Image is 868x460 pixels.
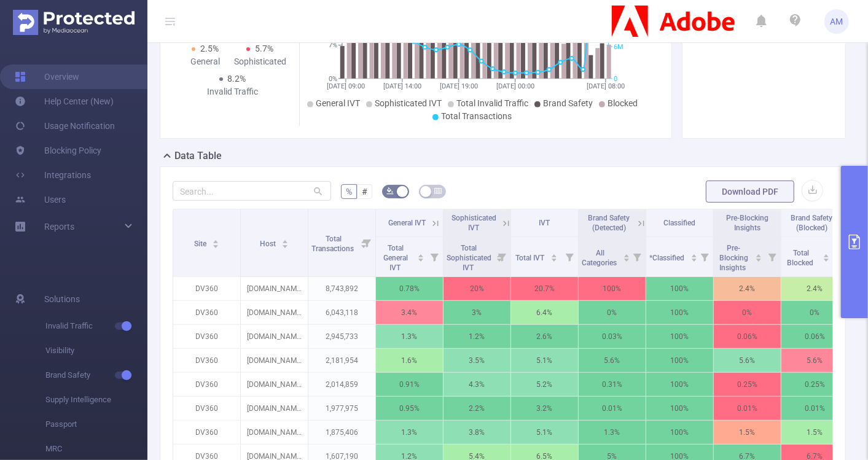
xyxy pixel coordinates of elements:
[44,287,80,311] span: Solutions
[282,243,289,247] i: icon: caret-down
[579,301,646,324] p: 0%
[173,181,331,201] input: Search...
[823,252,830,256] i: icon: caret-up
[511,325,578,348] p: 2.6%
[511,373,578,396] p: 5.2%
[376,373,443,396] p: 0.91%
[452,214,496,232] span: Sophisticated IVT
[213,238,219,242] i: icon: caret-up
[690,257,697,260] i: icon: caret-down
[213,243,219,247] i: icon: caret-down
[646,421,713,444] p: 100%
[511,397,578,420] p: 3.2%
[241,325,308,348] p: [DOMAIN_NAME]
[15,187,66,212] a: Users
[543,98,593,108] span: Brand Safety
[15,114,115,138] a: Usage Notification
[551,257,558,260] i: icon: caret-down
[308,277,375,300] p: 8,743,892
[45,388,147,412] span: Supply Intelligence
[308,421,375,444] p: 1,875,406
[579,349,646,372] p: 5.6%
[327,82,365,90] tspan: [DATE] 09:00
[726,214,768,232] span: Pre-Blocking Insights
[212,238,219,246] div: Sort
[316,98,360,108] span: General IVT
[714,373,781,396] p: 0.25%
[173,349,240,372] p: DV360
[384,244,409,272] span: Total General IVT
[561,237,578,276] i: Filter menu
[383,82,421,90] tspan: [DATE] 14:00
[649,254,686,262] span: *Classified
[260,240,278,248] span: Host
[614,43,624,51] tspan: 6M
[329,75,337,83] tspan: 0%
[823,252,830,260] div: Sort
[228,74,246,84] span: 8.2%
[441,111,512,121] span: Total Transactions
[376,301,443,324] p: 3.4%
[241,301,308,324] p: [DOMAIN_NAME]
[579,421,646,444] p: 1.3%
[255,44,273,53] span: 5.7%
[308,373,375,396] p: 2,014,859
[614,75,617,83] tspan: 0
[282,238,289,242] i: icon: caret-up
[45,412,147,437] span: Passport
[646,373,713,396] p: 100%
[241,421,308,444] p: [DOMAIN_NAME]
[346,187,352,197] span: %
[15,64,79,89] a: Overview
[174,149,222,163] h2: Data Table
[756,257,762,260] i: icon: caret-down
[456,98,528,108] span: Total Invalid Traffic
[690,252,698,260] div: Sort
[45,363,147,388] span: Brand Safety
[45,338,147,363] span: Visibility
[608,98,638,108] span: Blocked
[173,325,240,348] p: DV360
[444,301,510,324] p: 3%
[444,325,510,348] p: 1.2%
[308,325,375,348] p: 2,945,733
[44,214,74,239] a: Reports
[588,214,630,232] span: Brand Safety (Detected)
[646,325,713,348] p: 100%
[646,397,713,420] p: 100%
[241,373,308,396] p: [DOMAIN_NAME]
[764,237,781,276] i: Filter menu
[173,421,240,444] p: DV360
[714,277,781,300] p: 2.4%
[178,55,233,68] div: General
[15,138,101,163] a: Blocking Policy
[550,252,558,260] div: Sort
[587,82,625,90] tspan: [DATE] 08:00
[205,85,260,98] div: Invalid Traffic
[755,252,762,260] div: Sort
[376,349,443,372] p: 1.6%
[664,219,696,227] span: Classified
[444,421,510,444] p: 3.8%
[781,421,848,444] p: 1.5%
[582,249,619,267] span: All Categories
[831,9,843,34] span: AM
[388,219,426,227] span: General IVT
[376,325,443,348] p: 1.3%
[233,55,288,68] div: Sophisticated
[329,42,337,50] tspan: 7%
[714,325,781,348] p: 0.06%
[308,301,375,324] p: 6,043,118
[788,249,816,267] span: Total Blocked
[376,277,443,300] p: 0.78%
[444,397,510,420] p: 2.2%
[781,325,848,348] p: 0.06%
[539,219,550,227] span: IVT
[375,98,442,108] span: Sophisticated IVT
[308,397,375,420] p: 1,977,975
[173,301,240,324] p: DV360
[434,187,442,195] i: icon: table
[714,349,781,372] p: 5.6%
[496,82,534,90] tspan: [DATE] 00:00
[376,397,443,420] p: 0.95%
